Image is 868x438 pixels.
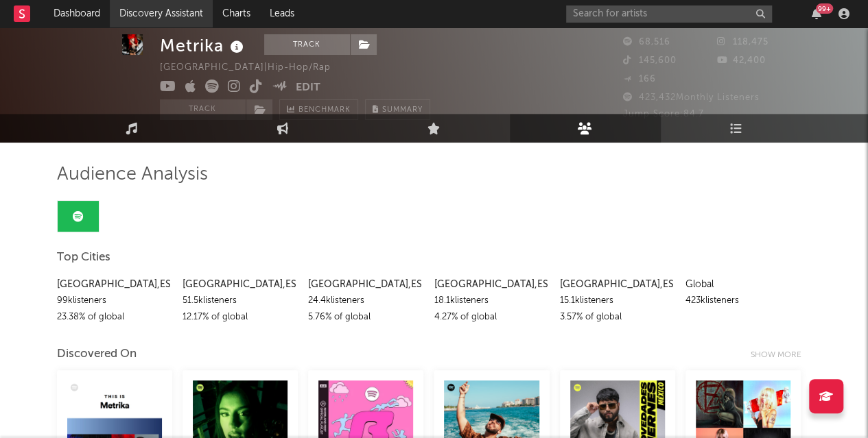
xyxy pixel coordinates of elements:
[382,106,423,114] span: Summary
[623,75,656,84] span: 166
[296,80,320,97] button: Edit
[812,8,821,19] button: 99+
[623,38,670,47] span: 68,516
[57,276,172,293] div: [GEOGRAPHIC_DATA] , ES
[685,293,801,309] div: 423k listeners
[279,99,358,120] a: Benchmark
[717,56,766,65] span: 42,400
[434,293,549,309] div: 18.1k listeners
[57,167,208,183] span: Audience Analysis
[264,34,350,55] button: Track
[57,346,137,363] div: Discovered On
[183,293,298,309] div: 51.5k listeners
[434,276,549,293] div: [GEOGRAPHIC_DATA] , ES
[623,110,704,119] span: Jump Score: 84.7
[685,276,801,293] div: Global
[308,276,423,293] div: [GEOGRAPHIC_DATA] , ES
[751,347,812,363] div: Show more
[57,309,172,326] div: 23.38 % of global
[160,99,246,120] button: Track
[434,309,549,326] div: 4.27 % of global
[623,56,677,65] span: 145,600
[183,309,298,326] div: 12.17 % of global
[57,293,172,309] div: 99k listeners
[308,293,423,309] div: 24.4k listeners
[560,276,675,293] div: [GEOGRAPHIC_DATA] , ES
[183,276,298,293] div: [GEOGRAPHIC_DATA] , ES
[160,34,247,57] div: Metrika
[57,250,110,266] span: Top Cities
[717,38,769,47] span: 118,475
[566,5,772,23] input: Search for artists
[365,99,430,120] button: Summary
[560,309,675,326] div: 3.57 % of global
[298,102,351,119] span: Benchmark
[623,93,760,102] span: 423,432 Monthly Listeners
[560,293,675,309] div: 15.1k listeners
[160,60,347,76] div: [GEOGRAPHIC_DATA] | Hip-Hop/Rap
[816,3,833,14] div: 99 +
[308,309,423,326] div: 5.76 % of global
